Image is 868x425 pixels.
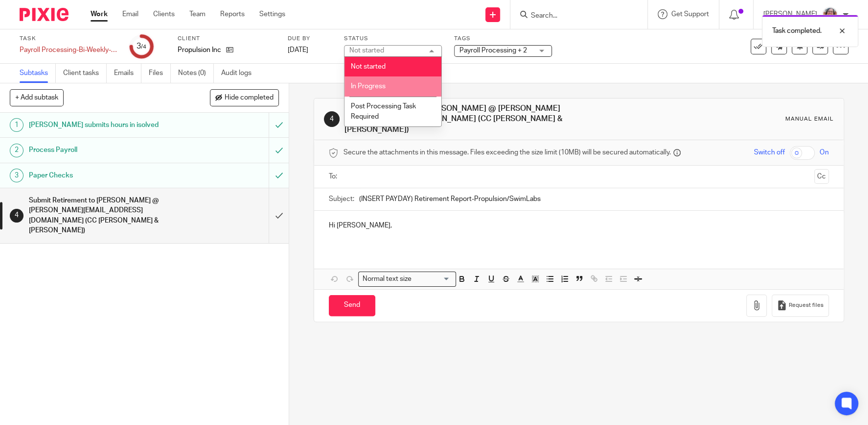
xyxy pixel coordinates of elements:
[343,148,671,157] span: Secure the attachments in this message. Files exceeding the size limit (10MB) will be secured aut...
[122,9,138,19] a: Email
[329,221,829,241] p: Hi [PERSON_NAME],
[225,94,274,102] span: Hide completed
[329,172,340,181] label: To:
[210,89,279,106] button: Hide completed
[29,118,183,132] h1: [PERSON_NAME] submits hours in isolved
[772,295,828,317] button: Request files
[329,295,375,316] input: Send
[137,41,146,52] div: 3
[358,272,456,287] div: Search for option
[10,144,23,157] div: 2
[20,8,69,21] img: Pixie
[415,274,450,284] input: Search for option
[351,103,416,120] span: Post Processing Task Required
[10,118,23,132] div: 1
[220,9,245,19] a: Reports
[288,47,308,53] span: [DATE]
[10,169,23,182] div: 3
[329,194,354,204] label: Subject:
[459,47,527,54] span: Payroll Processing + 2
[351,63,386,70] span: Not started
[141,44,146,50] small: /4
[221,64,259,83] a: Audit logs
[820,148,829,157] span: On
[349,47,384,54] div: Not started
[344,35,442,43] label: Status
[20,35,117,43] label: Task
[20,64,56,83] a: Subtasks
[754,148,785,157] span: Switch off
[772,26,822,36] p: Task completed.
[361,274,414,284] span: Normal text size
[149,64,171,83] a: Files
[20,45,117,55] div: Payroll Processing-Bi-Weekly-Propulsion/SwimLabs
[29,143,183,157] h1: Process Payroll
[153,9,175,19] a: Clients
[822,7,838,23] img: LB%20Reg%20Headshot%208-2-23.jpg
[10,89,64,106] button: + Add subtask
[324,111,340,127] div: 4
[29,193,183,238] h1: Submit Retirement to [PERSON_NAME] @ [PERSON_NAME][EMAIL_ADDRESS][DOMAIN_NAME] (CC [PERSON_NAME] ...
[351,83,386,90] span: In Progress
[91,9,108,19] a: Work
[178,35,275,43] label: Client
[259,9,285,19] a: Settings
[10,209,23,223] div: 4
[178,64,214,83] a: Notes (0)
[344,103,599,135] h1: Submit Retirement to [PERSON_NAME] @ [PERSON_NAME][EMAIL_ADDRESS][DOMAIN_NAME] (CC [PERSON_NAME] ...
[785,115,834,123] div: Manual email
[114,64,141,83] a: Emails
[288,35,332,43] label: Due by
[63,64,107,83] a: Client tasks
[29,168,183,183] h1: Paper Checks
[814,169,829,184] button: Cc
[789,301,823,309] span: Request files
[178,45,221,55] p: Propulsion Inc
[189,9,206,19] a: Team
